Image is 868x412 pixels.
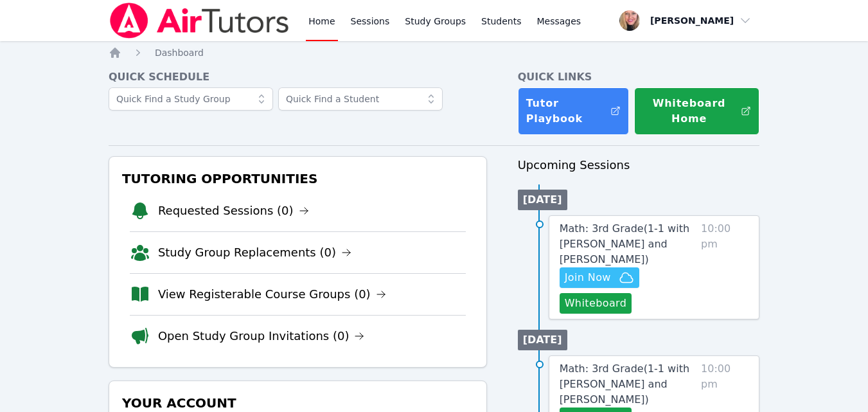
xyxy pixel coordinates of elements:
[560,363,689,406] span: Math: 3rd Grade ( 1-1 with [PERSON_NAME] and [PERSON_NAME] )
[560,293,632,314] button: Whiteboard
[518,190,567,210] li: [DATE]
[634,87,759,135] button: Whiteboard Home
[158,285,386,303] a: View Registerable Course Groups (0)
[565,270,611,285] span: Join Now
[155,48,204,58] span: Dashboard
[560,267,639,288] button: Join Now
[701,221,748,314] span: 10:00 pm
[158,327,365,345] a: Open Study Group Invitations (0)
[109,46,759,59] nav: Breadcrumb
[155,46,204,59] a: Dashboard
[120,167,476,190] h3: Tutoring Opportunities
[537,15,581,28] span: Messages
[109,87,273,111] input: Quick Find a Study Group
[278,87,443,111] input: Quick Find a Student
[158,202,309,220] a: Requested Sessions (0)
[560,221,696,267] a: Math: 3rd Grade(1-1 with [PERSON_NAME] and [PERSON_NAME])
[109,3,290,39] img: Air Tutors
[518,87,630,135] a: Tutor Playbook
[158,244,351,262] a: Study Group Replacements (0)
[560,361,696,408] a: Math: 3rd Grade(1-1 with [PERSON_NAME] and [PERSON_NAME])
[518,330,567,350] li: [DATE]
[109,69,487,85] h4: Quick Schedule
[518,69,760,85] h4: Quick Links
[560,222,689,265] span: Math: 3rd Grade ( 1-1 with [PERSON_NAME] and [PERSON_NAME] )
[518,156,760,174] h3: Upcoming Sessions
